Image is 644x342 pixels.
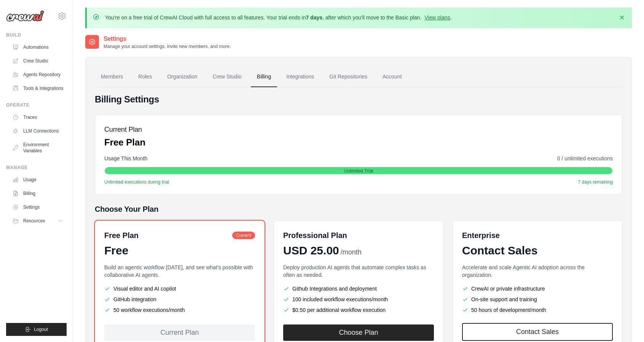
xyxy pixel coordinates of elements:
[104,124,145,135] h5: Current Plan
[9,201,67,213] a: Settings
[424,14,450,21] a: View plans
[104,230,139,241] h6: Free Plan
[280,67,320,87] a: Integrations
[104,324,255,341] div: Current Plan
[283,296,434,303] li: 100 included workflow executions/month
[104,244,255,257] div: Free
[232,232,255,239] span: Current
[104,264,255,279] p: Build an agentic workflow [DATE], and see what's possible with collaborative AI agents.
[283,285,434,292] li: Github Integrations and deployment
[376,67,408,87] a: Account
[9,111,67,123] a: Traces
[23,218,45,224] span: Resources
[462,244,613,257] div: Contact Sales
[9,215,67,227] button: Resources
[9,69,67,81] a: Agents Repository
[557,155,613,162] span: 0 / unlimited executions
[104,179,169,185] span: Unlimited executions during trial
[6,165,67,171] div: Manage
[341,247,362,257] span: /month
[95,204,622,214] h5: Choose Your Plan
[6,32,67,38] div: Build
[9,55,67,67] a: Crew Studio
[578,179,613,185] span: 7 days remaining
[132,67,158,87] a: Roles
[462,264,613,279] p: Accelerate and scale Agentic AI adoption across the organization.
[462,323,613,341] a: Contact Sales
[104,296,255,303] li: GitHub integration
[104,155,147,162] span: Usage This Month
[161,67,203,87] a: Organization
[9,139,67,157] a: Environment Variables
[462,285,613,292] li: CrewAI or private infrastructure
[283,324,434,341] button: Choose Plan
[104,136,145,149] p: Free Plan
[6,10,44,22] img: Logo
[104,34,231,43] h2: Settings
[9,82,67,94] a: Tools & Integrations
[462,306,613,314] li: 50 hours of development/month
[34,326,48,332] span: Logout
[95,93,622,105] h4: Billing Settings
[283,306,434,314] li: $0.50 per additional workflow execution
[207,67,248,87] a: Crew Studio
[251,67,277,87] a: Billing
[323,67,373,87] a: Git Repositories
[105,14,452,21] p: You're on a free trial of CrewAI Cloud with full access to all features. Your trial ends in , aft...
[9,187,67,200] a: Billing
[104,306,255,314] li: 50 workflow executions/month
[104,285,255,292] li: Visual editor and AI copilot
[283,244,339,257] span: USD 25.00
[306,14,322,21] strong: 7 days
[9,125,67,137] a: LLM Connections
[6,102,67,108] div: Operate
[462,230,613,241] h6: Enterprise
[283,230,347,241] h6: Professional Plan
[344,168,373,174] span: Unlimited Trial
[104,43,231,50] p: Manage your account settings, invite new members, and more.
[95,67,129,87] a: Members
[9,174,67,186] a: Usage
[462,296,613,303] li: On-site support and training
[6,323,67,336] button: Logout
[283,264,434,279] p: Deploy production AI agents that automate complex tasks as often as needed.
[9,41,67,53] a: Automations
